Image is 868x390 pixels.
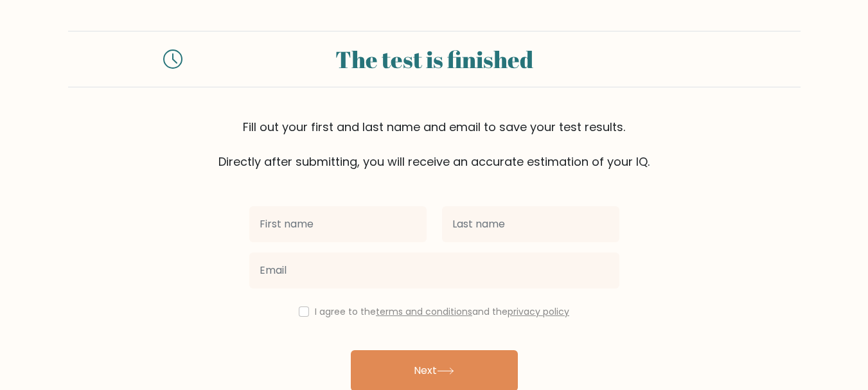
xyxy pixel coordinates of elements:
div: The test is finished [198,42,671,76]
input: Last name [442,206,619,242]
a: terms and conditions [376,305,472,318]
div: Fill out your first and last name and email to save your test results. Directly after submitting,... [68,118,801,170]
label: I agree to the and the [315,305,569,318]
input: First name [249,206,427,242]
a: privacy policy [508,305,569,318]
input: Email [249,253,619,288]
